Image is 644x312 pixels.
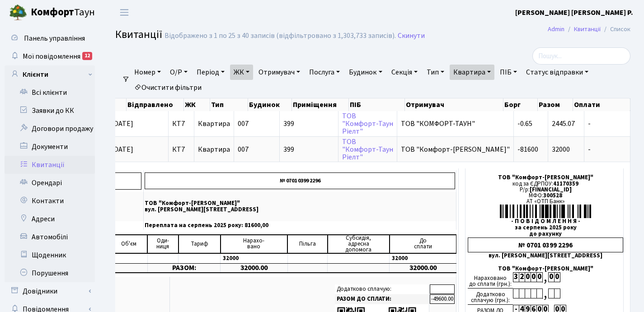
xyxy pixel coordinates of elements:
[287,235,328,253] td: Пільга
[147,263,221,273] td: РАЗОМ:
[573,98,630,111] th: Оплати
[31,5,95,20] span: Таун
[503,98,538,111] th: Борг
[515,8,633,18] b: [PERSON_NAME] [PERSON_NAME] Р.
[110,235,147,253] td: Об'єм
[145,172,455,189] p: № 0701 0399 2296
[292,98,349,111] th: Приміщення
[221,263,287,273] td: 32000.00
[24,33,85,43] span: Панель управління
[390,263,456,273] td: 32000.00
[398,32,425,40] a: Скинути
[401,120,510,127] span: ТОВ "КОМФОРТ-ТАУН"
[588,146,626,153] span: -
[542,272,548,283] div: ,
[468,289,513,305] div: Додатково сплачую (грн.):
[306,65,343,80] a: Послуга
[147,235,178,253] td: Оди- ниця
[328,235,390,253] td: Субсидія, адресна допомога
[401,146,510,153] span: ТОВ "Комфорт-[PERSON_NAME]"
[127,98,184,111] th: Відправлено
[238,144,249,154] span: 007
[283,120,334,127] span: 399
[5,120,95,138] a: Договори продажу
[552,119,575,129] span: 2445.07
[468,253,623,259] div: вул. [PERSON_NAME][STREET_ADDRESS]
[468,175,623,181] div: ТОВ "Комфорт-[PERSON_NAME]"
[145,200,455,206] p: ТОВ "Комфорт-[PERSON_NAME]"
[5,264,95,282] a: Порушення
[513,272,519,282] div: 3
[193,65,228,80] a: Період
[517,144,538,154] span: -81600
[390,235,456,253] td: До cплати
[542,289,548,299] div: ,
[532,47,630,65] input: Пошук...
[198,144,230,154] span: Квартира
[468,181,623,187] div: код за ЄДРПОУ:
[145,223,455,228] p: Переплата на серпень 2025 року: 81600,00
[335,294,429,304] td: РАЗОМ ДО СПЛАТИ:
[531,272,536,282] div: 0
[468,199,623,205] div: АТ «ОТП Банк»
[525,272,531,282] div: 0
[496,65,521,80] a: ПІБ
[172,120,190,127] span: КТ7
[5,156,95,174] a: Квитанції
[345,65,385,80] a: Будинок
[530,186,572,194] span: [FINANCIAL_ID]
[283,146,334,153] span: 399
[388,65,421,80] a: Секція
[9,4,27,22] img: logo.png
[536,272,542,282] div: 0
[548,24,564,34] a: Admin
[5,192,95,210] a: Контакти
[172,146,190,153] span: КТ7
[405,98,503,111] th: Отримувач
[5,246,95,264] a: Щоденник
[113,5,136,20] button: Переключити навігацію
[468,272,513,289] div: Нараховано до сплати (грн.):
[179,235,221,253] td: Тариф
[468,266,623,272] div: ТОВ "Комфорт-[PERSON_NAME]"
[349,98,405,111] th: ПІБ
[23,51,80,61] span: Мої повідомлення
[184,98,210,111] th: ЖК
[5,84,95,102] a: Всі клієнти
[5,210,95,228] a: Адреси
[342,111,393,136] a: ТОВ"Комфорт-ТаунРіелт"
[515,7,633,18] a: [PERSON_NAME] [PERSON_NAME] Р.
[31,5,74,19] b: Комфорт
[468,237,623,252] div: № 0701 0399 2296
[82,52,92,60] div: 12
[230,65,253,80] a: ЖК
[553,180,578,188] span: 41170359
[534,20,644,39] nav: breadcrumb
[543,191,562,200] span: 300528
[112,146,165,153] span: [DATE]
[5,138,95,156] a: Документи
[5,102,95,120] a: Заявки до КК
[210,98,248,111] th: Тип
[5,282,95,300] a: Довідники
[221,235,287,253] td: Нарахо- вано
[468,225,623,231] div: за серпень 2025 року
[115,27,162,42] span: Квитанції
[5,47,95,65] a: Мої повідомлення12
[517,119,532,129] span: -0.65
[131,80,205,95] a: Очистити фільтри
[522,65,592,80] a: Статус відправки
[468,219,623,224] div: - П О В І Д О М Л Е Н Н Я -
[145,207,455,213] p: вул. [PERSON_NAME][STREET_ADDRESS]
[255,65,304,80] a: Отримувач
[198,119,230,129] span: Квартира
[468,231,623,237] div: до рахунку
[390,253,456,264] td: 32000
[554,272,560,282] div: 0
[519,272,525,282] div: 2
[423,65,448,80] a: Тип
[5,29,95,47] a: Панель управління
[5,228,95,246] a: Автомобілі
[238,119,249,129] span: 007
[165,32,396,40] div: Відображено з 1 по 25 з 40 записів (відфільтровано з 1,303,733 записів).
